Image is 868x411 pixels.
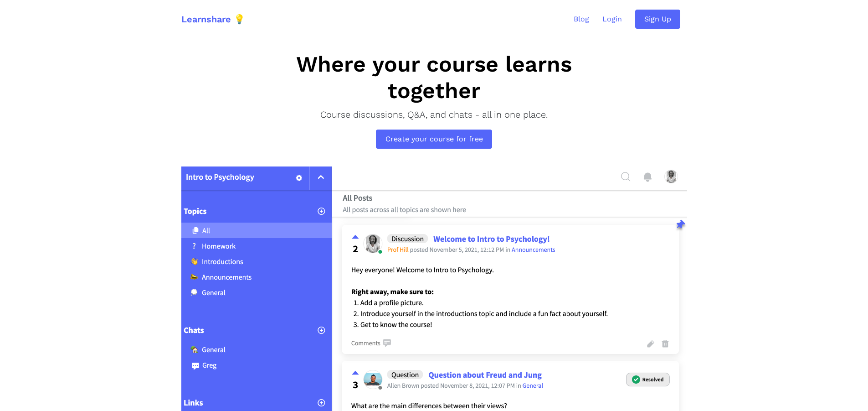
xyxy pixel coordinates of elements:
[268,51,601,104] h1: Where your course learns together
[567,7,596,31] a: Blog
[635,10,680,29] a: Sign Up
[596,7,629,31] a: Login
[376,130,492,149] a: Create your course for free
[181,7,245,31] a: Learnshare 💡
[268,107,601,122] p: Course discussions, Q&A, and chats - all in one place.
